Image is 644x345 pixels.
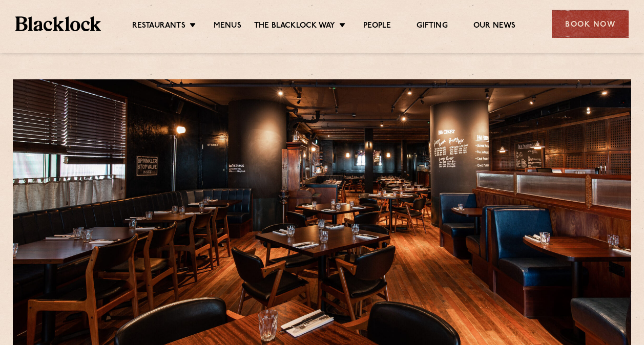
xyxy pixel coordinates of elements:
[214,21,241,32] a: Menus
[552,10,629,38] div: Book Now
[254,21,335,32] a: The Blacklock Way
[15,16,101,31] img: BL_Textured_Logo-footer-cropped.svg
[473,21,516,32] a: Our News
[417,21,447,32] a: Gifting
[132,21,185,32] a: Restaurants
[363,21,391,32] a: People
